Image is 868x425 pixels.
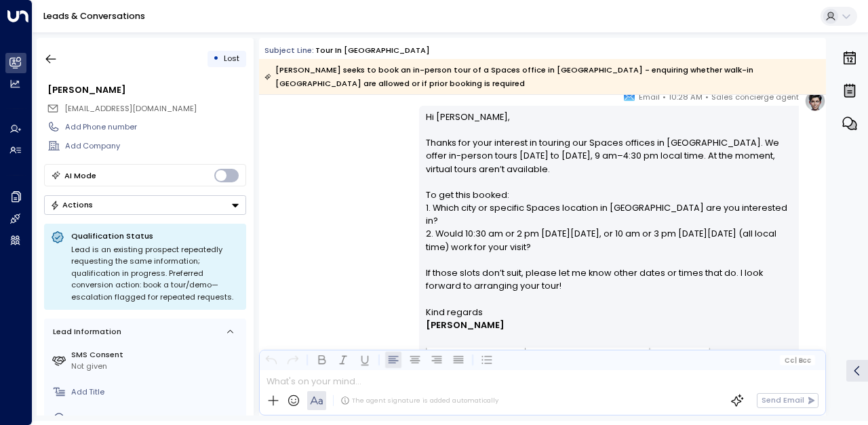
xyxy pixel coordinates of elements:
font: • [705,92,709,102]
p: Hi [PERSON_NAME], Thanks for your interest in touring our Spaces offices in [GEOGRAPHIC_DATA]. We... [426,110,793,306]
font: [PERSON_NAME] [47,84,126,96]
font: 10:28 AM [669,92,703,102]
font: Email [639,92,660,102]
div: Lead is an existing prospect repeatedly requesting the same information; qualification in progres... [71,244,239,304]
div: Tour in [GEOGRAPHIC_DATA] [315,45,430,56]
font: Lead Information [53,326,121,337]
div: AddTitle [71,386,241,398]
font: SMS Consent [71,349,123,360]
img: profile-logo.png [804,90,826,112]
button: Cc|Bcc [780,355,815,365]
font: Add [65,140,81,151]
font: Bcc [799,356,811,365]
font: The agent signature is added automatically [352,396,498,405]
font: Phone number [83,121,137,132]
font: Qualification Status [71,230,153,241]
div: Signature [426,306,793,399]
font: Add [71,386,87,397]
a: Leads & Conversations [43,10,145,22]
font: Lost [224,53,239,64]
div: AddCompany [65,140,245,152]
font: Sales concierge agent [711,92,799,102]
font: Actions [62,199,93,210]
button: Redo [285,352,301,368]
font: • [213,49,219,67]
button: Undo [263,352,279,368]
div: AddPhone number [65,121,245,133]
span: arshiakhannnn2001@gmail.com [64,103,197,115]
font: Not given [71,361,107,371]
font: Subject Line: [264,45,314,56]
font: Add [65,121,81,132]
div: Button group with a nested menu [44,195,246,215]
font: Cc [785,356,794,365]
font: [EMAIL_ADDRESS][DOMAIN_NAME] [64,103,197,114]
font: | [795,356,797,365]
font: [PERSON_NAME] [426,319,505,331]
font: AI Mode [64,170,96,181]
font: Title [89,386,104,397]
button: Actions [44,195,246,215]
font: Company [83,140,120,151]
div: AddRegion of Interest [71,413,241,425]
font: • [663,92,666,102]
img: AIorK4zU2Kz5WUNqa9ifSKC9jFH1hjwenjvh85X70KBOPduETvkeZu4OqG8oPuqbwvp3xfXcMQJCRtwYb-SG [426,348,711,382]
div: [PERSON_NAME] seeks to book an in-person tour of a Spaces office in [GEOGRAPHIC_DATA] - enquiring... [264,63,819,90]
font: Kind regards [426,306,483,318]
